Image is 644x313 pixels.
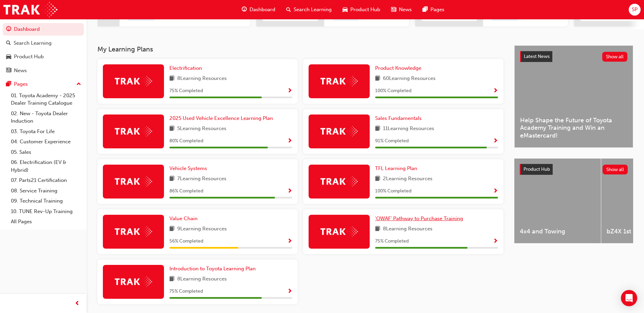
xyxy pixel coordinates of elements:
span: Show Progress [493,138,498,144]
a: Latest NewsShow all [520,51,627,62]
button: Show Progress [287,137,292,145]
a: 07. Parts21 Certification [8,175,84,186]
span: 4x4 and Towing [520,228,595,235]
span: Value Chain [169,215,198,222]
h3: My Learning Plans [97,45,503,53]
img: Trak [320,176,358,187]
span: pages-icon [6,81,11,87]
span: Show Progress [287,238,292,245]
a: 05. Sales [8,147,84,158]
span: news-icon [391,5,396,14]
a: guage-iconDashboard [236,3,281,17]
span: Latest News [524,54,550,59]
span: prev-icon [75,299,80,308]
span: Product Knowledge [375,65,421,71]
a: search-iconSearch Learning [281,3,337,17]
a: car-iconProduct Hub [337,3,386,17]
span: up-icon [76,80,81,89]
span: SP [632,6,638,14]
img: Trak [320,226,358,237]
span: book-icon [375,125,380,133]
img: Trak [3,2,57,17]
span: Show Progress [493,88,498,94]
span: Vehicle Systems [169,165,207,171]
div: Search Learning [14,39,52,47]
a: Product HubShow all [520,164,628,175]
a: pages-iconPages [417,3,450,17]
span: book-icon [375,75,380,83]
div: Open Intercom Messenger [621,290,637,306]
a: 04. Customer Experience [8,137,84,147]
a: Vehicle Systems [169,165,210,172]
span: 75 % Completed [169,87,203,95]
span: Show Progress [493,238,498,245]
span: 2025 Used Vehicle Excellence Learning Plan [169,115,273,121]
span: TFL Learning Plan [375,165,417,171]
a: Electrification [169,64,205,72]
button: Show Progress [493,187,498,195]
button: DashboardSearch LearningProduct HubNews [3,22,84,78]
span: 8 Learning Resources [177,275,227,284]
a: 2025 Used Vehicle Excellence Learning Plan [169,114,276,122]
span: book-icon [169,275,174,284]
button: SP [629,4,641,16]
a: Sales Fundamentals [375,114,424,122]
span: book-icon [169,75,174,83]
img: Trak [115,276,152,287]
img: Trak [320,126,358,137]
span: 'OWAF' Pathway to Purchase Training [375,215,463,222]
img: Trak [115,176,152,187]
span: 2 Learning Resources [383,175,433,183]
button: Show Progress [287,87,292,95]
a: All Pages [8,216,84,227]
span: Show Progress [493,188,498,194]
span: search-icon [286,5,291,14]
img: Trak [115,226,152,237]
button: Show all [603,165,628,174]
span: book-icon [169,175,174,183]
span: Show Progress [287,289,292,295]
span: pages-icon [423,5,428,14]
span: car-icon [343,5,348,14]
button: Show Progress [493,137,498,145]
span: car-icon [6,54,11,60]
button: Show Progress [287,287,292,296]
span: 7 Learning Resources [177,175,226,183]
span: Dashboard [250,6,275,14]
a: Introduction to Toyota Learning Plan [169,265,258,273]
span: Show Progress [287,88,292,94]
span: Show Progress [287,188,292,194]
span: 60 Learning Resources [383,75,436,83]
span: Electrification [169,65,202,71]
a: 06. Electrification (EV & Hybrid) [8,157,84,175]
span: Product Hub [523,166,550,172]
button: Show Progress [493,87,498,95]
img: Trak [115,126,152,137]
a: 10. TUNE Rev-Up Training [8,206,84,217]
span: search-icon [6,40,11,46]
span: 56 % Completed [169,237,203,245]
button: Pages [3,78,84,90]
a: 02. New - Toyota Dealer Induction [8,108,84,126]
span: Show Progress [287,138,292,144]
a: 'OWAF' Pathway to Purchase Training [375,215,466,223]
span: 5 Learning Resources [177,125,226,133]
span: news-icon [6,68,11,74]
button: Show Progress [287,237,292,246]
a: 03. Toyota For Life [8,126,84,137]
span: 9 Learning Resources [177,225,227,233]
div: News [14,67,27,75]
button: Show all [602,52,628,62]
a: news-iconNews [386,3,417,17]
span: 80 % Completed [169,137,203,145]
span: book-icon [375,225,380,233]
a: 08. Service Training [8,186,84,196]
a: Value Chain [169,215,200,223]
span: Introduction to Toyota Learning Plan [169,266,256,272]
div: Pages [14,80,28,88]
span: guage-icon [6,26,11,33]
span: Sales Fundamentals [375,115,422,121]
span: Help Shape the Future of Toyota Academy Training and Win an eMastercard! [520,117,627,140]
